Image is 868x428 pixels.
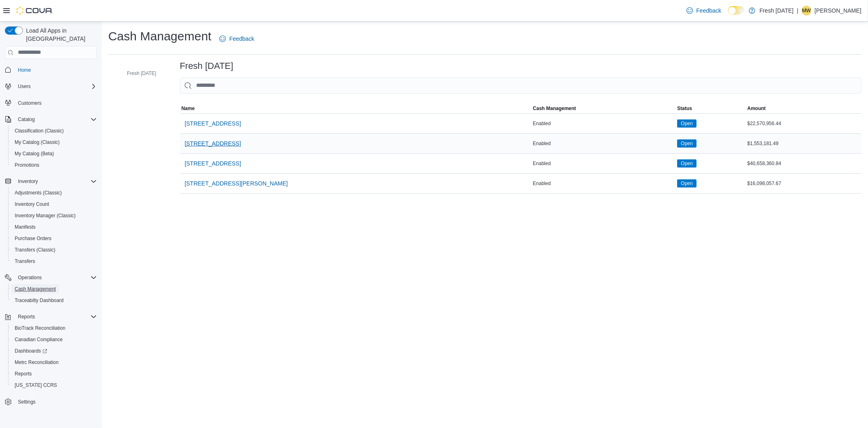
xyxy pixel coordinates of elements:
div: $40,658,360.84 [746,159,861,168]
a: Manifests [11,222,39,232]
div: $1,553,181.49 [746,139,861,148]
span: Operations [15,273,97,282]
button: Inventory [15,176,41,186]
span: Transfers (Classic) [15,247,55,253]
button: Inventory Count [8,199,100,210]
span: Classification (Classic) [11,126,97,136]
button: Status [676,104,746,113]
span: Reports [11,369,97,379]
span: Metrc Reconciliation [15,359,59,366]
a: Inventory Count [11,199,52,209]
a: Reports [11,369,35,379]
span: Metrc Reconciliation [11,357,97,367]
span: Customers [15,98,97,108]
a: Inventory Manager (Classic) [11,211,79,221]
a: Dashboards [11,346,50,356]
span: Reports [15,312,97,322]
span: Open [677,139,696,148]
span: Cash Management [533,105,576,112]
button: Customers [2,97,100,109]
button: Reports [15,312,38,322]
span: [STREET_ADDRESS] [185,159,241,168]
span: My Catalog (Classic) [15,139,60,146]
button: Metrc Reconciliation [8,357,100,368]
button: Adjustments (Classic) [8,187,100,199]
span: Promotions [11,160,97,170]
button: [US_STATE] CCRS [8,379,100,391]
p: Fresh [DATE] [759,6,794,15]
span: Open [681,120,693,127]
a: Feedback [216,31,257,47]
button: Promotions [8,159,100,171]
span: Catalog [15,115,97,124]
span: Canadian Compliance [15,336,63,343]
span: Traceabilty Dashboard [15,297,63,304]
button: Classification (Classic) [8,125,100,137]
span: Customers [18,100,42,106]
span: Transfers [15,258,35,265]
button: Transfers [8,256,100,267]
button: Purchase Orders [8,233,100,244]
img: Cova [16,7,53,15]
span: Open [681,140,693,147]
span: Users [18,83,31,90]
button: Cash Management [531,104,676,113]
button: Fresh [DATE] [116,68,160,78]
span: Name [181,105,195,112]
a: Feedback [683,2,724,19]
a: Settings [15,397,39,407]
span: Home [15,65,97,75]
span: My Catalog (Beta) [15,150,54,157]
p: [PERSON_NAME] [815,6,861,15]
span: Users [15,82,97,91]
span: Washington CCRS [11,380,97,390]
span: Manifests [11,222,97,232]
span: Inventory Manager (Classic) [15,212,76,219]
span: My Catalog (Classic) [11,137,97,147]
span: Inventory Manager (Classic) [11,211,97,221]
button: Catalog [2,114,100,125]
button: Home [2,64,100,76]
button: Users [2,81,100,92]
input: This is a search bar. As you type, the results lower in the page will automatically filter. [180,77,861,94]
div: Enabled [531,119,676,128]
span: Inventory [18,178,38,185]
a: Metrc Reconciliation [11,357,62,367]
span: Open [677,179,696,188]
span: Transfers (Classic) [11,245,97,255]
a: Dashboards [8,345,100,357]
span: Open [681,180,693,187]
span: Fresh [DATE] [127,70,156,77]
button: Cash Management [8,283,100,295]
span: Open [677,159,696,168]
button: Users [15,82,34,91]
span: Settings [15,397,97,407]
span: Adjustments (Classic) [15,190,62,196]
button: My Catalog (Classic) [8,137,100,148]
span: Home [18,67,31,73]
span: Dashboards [15,348,47,354]
button: Catalog [15,115,38,124]
button: Amount [746,104,861,113]
span: Traceabilty Dashboard [11,296,97,305]
span: Adjustments (Classic) [11,188,97,198]
span: Settings [18,399,35,405]
div: Enabled [531,159,676,168]
div: Maddie Williams [802,6,811,15]
a: Cash Management [11,284,59,294]
button: Manifests [8,221,100,233]
span: BioTrack Reconciliation [11,323,97,333]
button: Inventory [2,176,100,187]
span: [STREET_ADDRESS][PERSON_NAME] [185,179,288,188]
span: Feedback [229,35,254,43]
button: Operations [15,273,45,282]
span: Open [681,160,693,167]
span: Load All Apps in [GEOGRAPHIC_DATA] [23,26,97,43]
span: [US_STATE] CCRS [15,382,57,388]
span: Purchase Orders [15,235,52,242]
h3: Fresh [DATE] [180,61,234,71]
span: Purchase Orders [11,234,97,243]
span: [STREET_ADDRESS] [185,139,241,148]
button: BioTrack Reconciliation [8,322,100,334]
span: Classification (Classic) [15,128,64,134]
